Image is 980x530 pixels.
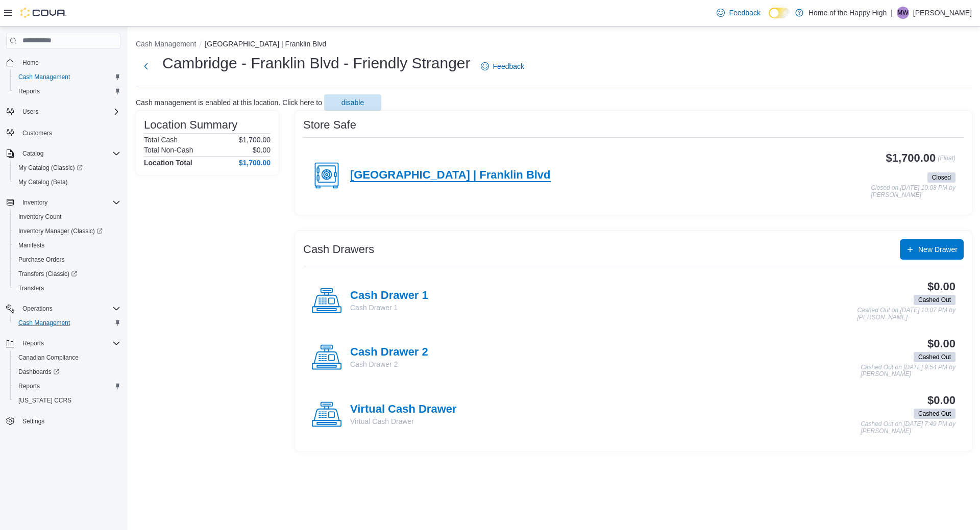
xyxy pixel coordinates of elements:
[6,51,120,455] nav: Complex example
[22,417,44,425] span: Settings
[10,316,125,330] button: Cash Management
[18,396,71,405] span: [US_STATE] CCRS
[253,146,271,154] p: $0.00
[10,210,125,224] button: Inventory Count
[14,282,120,294] span: Transfers
[22,305,53,313] span: Operations
[14,268,81,280] a: Transfers (Classic)
[144,136,178,144] h6: Total Cash
[14,239,120,251] span: Manifests
[927,338,955,350] h3: $0.00
[136,56,156,77] button: Next
[14,268,120,280] span: Transfers (Classic)
[18,415,48,427] a: Settings
[18,126,120,139] span: Customers
[18,127,56,139] a: Customers
[20,8,66,18] img: Cova
[918,244,958,255] span: New Drawer
[341,97,364,108] span: disable
[14,85,44,97] a: Reports
[808,7,887,19] p: Home of the Happy High
[14,366,63,378] a: Dashboards
[350,403,457,416] h4: Virtual Cash Drawer
[22,129,52,137] span: Customers
[14,394,76,407] a: [US_STATE] CCRS
[18,284,44,292] span: Transfers
[18,106,42,118] button: Users
[14,211,120,223] span: Inventory Count
[10,267,125,281] a: Transfers (Classic)
[861,364,955,378] p: Cashed Out on [DATE] 9:54 PM by [PERSON_NAME]
[891,7,893,19] p: |
[14,162,120,174] span: My Catalog (Classic)
[239,159,271,167] h4: $1,700.00
[350,346,428,359] h4: Cash Drawer 2
[18,241,44,249] span: Manifests
[14,380,120,392] span: Reports
[729,8,760,18] span: Feedback
[18,270,77,278] span: Transfers (Classic)
[857,307,955,321] p: Cashed Out on [DATE] 10:07 PM by [PERSON_NAME]
[918,295,951,305] span: Cashed Out
[144,119,237,131] h3: Location Summary
[22,108,38,116] span: Users
[932,173,951,182] span: Closed
[769,8,790,18] input: Dark Mode
[2,125,125,140] button: Customers
[10,70,125,84] button: Cash Management
[18,337,48,349] button: Reports
[18,368,59,376] span: Dashboards
[22,198,47,207] span: Inventory
[350,289,428,302] h4: Cash Drawer 1
[927,394,955,407] h3: $0.00
[897,7,909,19] div: Michael Welch
[303,243,374,256] h3: Cash Drawers
[18,354,79,362] span: Canadian Compliance
[14,380,44,392] a: Reports
[14,71,120,83] span: Cash Management
[477,56,528,77] a: Feedback
[861,421,955,435] p: Cashed Out on [DATE] 7:49 PM by [PERSON_NAME]
[2,336,125,350] button: Reports
[918,352,951,362] span: Cashed Out
[914,352,955,362] span: Cashed Out
[10,379,125,393] button: Reports
[18,337,120,349] span: Reports
[10,175,125,189] button: My Catalog (Beta)
[2,301,125,316] button: Operations
[2,195,125,210] button: Inventory
[2,414,125,428] button: Settings
[18,178,68,186] span: My Catalog (Beta)
[14,85,120,97] span: Reports
[14,176,120,188] span: My Catalog (Beta)
[10,350,125,365] button: Canadian Compliance
[18,213,62,221] span: Inventory Count
[22,149,43,158] span: Catalog
[14,211,66,223] a: Inventory Count
[927,172,955,183] span: Closed
[769,18,769,19] span: Dark Mode
[10,161,125,175] a: My Catalog (Classic)
[918,409,951,418] span: Cashed Out
[10,253,125,267] button: Purchase Orders
[18,73,70,81] span: Cash Management
[18,196,120,209] span: Inventory
[14,351,120,364] span: Canadian Compliance
[10,238,125,253] button: Manifests
[18,256,65,264] span: Purchase Orders
[136,98,322,107] p: Cash management is enabled at this location. Click here to
[18,164,83,172] span: My Catalog (Classic)
[18,302,120,315] span: Operations
[324,94,381,111] button: disable
[18,196,52,209] button: Inventory
[18,87,40,95] span: Reports
[14,162,87,174] a: My Catalog (Classic)
[144,146,193,154] h6: Total Non-Cash
[205,40,326,48] button: [GEOGRAPHIC_DATA] | Franklin Blvd
[938,152,955,170] p: (Float)
[14,176,72,188] a: My Catalog (Beta)
[10,365,125,379] a: Dashboards
[18,415,120,427] span: Settings
[14,351,83,364] a: Canadian Compliance
[14,225,107,237] a: Inventory Manager (Classic)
